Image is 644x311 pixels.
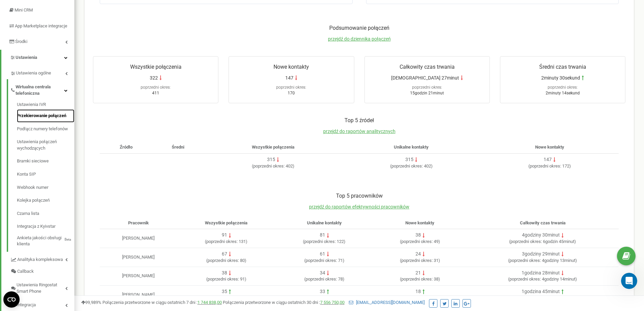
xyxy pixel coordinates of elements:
[116,219,127,230] button: Wyślij wiadomość…
[535,145,564,150] span: Nowe kontakty
[546,91,580,95] span: 2minuty 14sekund
[10,277,74,297] a: Ustawienia Ringostat Smart Phone
[410,91,444,95] span: 15godzin 21minut
[252,163,294,169] span: ( 402 )
[401,258,433,263] span: poprzedni okres:
[415,232,421,239] div: 38
[10,222,16,227] button: Selektor emotek
[276,85,306,90] span: poprzedni okres:
[253,163,285,169] span: poprzedni okres:
[539,64,586,70] span: Średni czas trwania
[10,79,74,99] a: Wirtualna centrala telefoniczna
[17,194,74,207] a: Kolejka połączeń
[119,3,131,15] div: Zamknij
[1,50,74,66] a: Ustawienia
[222,251,227,258] div: 67
[400,258,440,263] span: ( 31 )
[16,55,37,60] span: Ustawienia
[509,239,576,244] span: ( 6godzin 45minut )
[390,163,433,169] span: ( 402 )
[510,239,542,244] span: poprzedni okres:
[21,222,27,227] button: Selektor plików GIF
[522,288,560,295] div: 1godzina 45minut
[391,163,423,169] span: poprzedni okres:
[306,276,337,282] span: poprzedni okres:
[17,302,36,308] span: Integracja
[100,267,177,286] td: [PERSON_NAME]
[267,156,275,163] div: 315
[100,286,177,305] td: [PERSON_NAME]
[208,258,239,263] span: poprzedni okres:
[17,282,65,294] span: Ustawienia Ringostat Smart Phone
[405,156,413,163] div: 315
[16,70,51,76] span: Ustawienia ogólne
[288,91,295,95] span: 170
[17,257,63,263] span: Analityka kompleksowa
[130,64,182,70] span: Wszystkie połączenia
[400,276,440,282] span: ( 38 )
[206,276,246,282] span: ( 91 )
[100,229,177,248] td: [PERSON_NAME]
[273,64,309,70] span: Nowe kontakty
[17,155,74,168] a: Bramki sieciowe
[150,74,158,81] span: 322
[17,268,34,275] span: Callback
[320,232,325,239] div: 81
[412,85,442,90] span: poprzedni okres:
[19,4,30,15] img: Profile image for Valentyna
[17,123,74,136] a: Podłącz numery telefonów
[307,220,342,225] span: Unikalne kontakty
[508,258,577,263] span: ( 4godziny 13minut )
[320,251,325,258] div: 61
[304,258,344,263] span: ( 71 )
[415,270,421,276] div: 21
[128,220,149,225] span: Pracownik
[172,145,184,150] span: Średni
[508,276,577,282] span: ( 4godziny 14minut )
[304,239,336,244] span: poprzedni okres:
[323,129,396,134] a: przejdź do raportów analitycznych
[205,220,247,225] span: Wszystkie połączenia
[206,258,246,263] span: ( 80 )
[522,232,560,239] div: 4godziny 30minut
[17,207,74,220] a: Czarna lista
[17,102,74,110] a: Ustawienia IVR
[344,117,374,124] span: Top 5 źródeł
[15,7,33,13] span: Mini CRM
[17,109,74,123] a: Przekierowanie połączeń
[152,91,159,95] span: 411
[222,270,227,276] div: 38
[400,239,440,244] span: ( 49 )
[16,84,64,96] span: Wirtualna centrala telefoniczna
[309,204,409,209] a: przejdź do raportów efektywności pracowników
[17,168,74,181] a: Konta SIP
[541,74,580,81] span: 2minuty 30sekund
[415,251,421,258] div: 24
[17,135,74,155] a: Ustawienia połączeń wychodzących
[522,270,560,276] div: 1godzina 28minut
[328,36,391,42] a: przejdź do dziennika połączeń
[401,239,433,244] span: poprzedni okres:
[401,276,433,282] span: poprzedni okres:
[52,3,77,8] h1: Ringostat
[15,39,27,44] span: Środki
[38,4,49,15] img: Profile image for Artur
[528,163,571,169] span: ( 172 )
[304,276,344,282] span: ( 78 )
[57,8,89,15] p: Poniżej minuty
[320,270,325,276] div: 34
[522,251,560,258] div: 3godziny 29minut
[10,297,74,311] a: Integracja
[81,300,101,305] span: 99,989%
[205,239,247,244] span: ( 131 )
[222,232,227,239] div: 91
[285,74,293,81] span: 147
[222,288,227,295] div: 35
[303,239,345,244] span: ( 122 )
[336,193,383,199] span: Top 5 pracowników
[329,25,389,31] span: Podsumowanie połączeń
[4,3,17,16] button: go back
[15,23,67,28] span: App Marketplace integracje
[530,163,561,169] span: poprzedni okres:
